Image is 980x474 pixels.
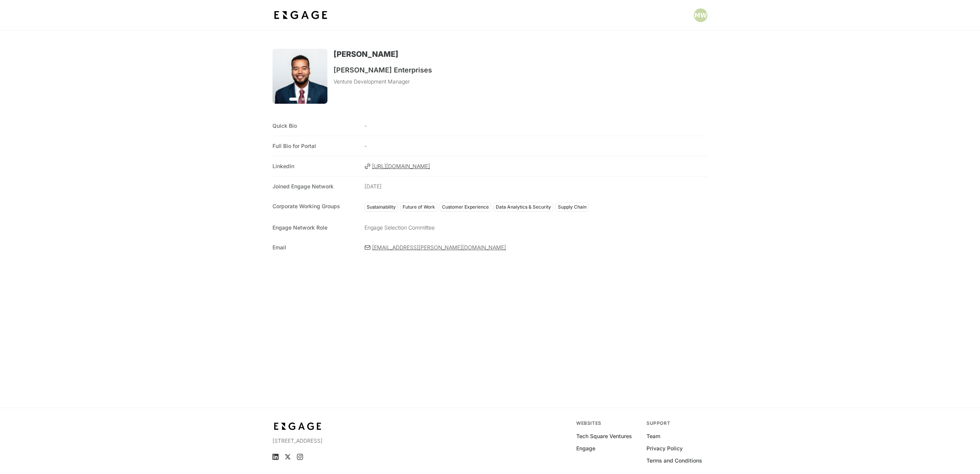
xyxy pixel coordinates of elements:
img: n_jEJRpwno2OwE2wLx7uG8owPCZVr-QOCkOrRHuTGiY [272,49,327,104]
div: Websites [576,420,637,426]
a: LinkedIn [272,454,279,460]
a: [URL][DOMAIN_NAME] [364,162,708,170]
span: Supply Chain [558,204,587,210]
span: Linkedin [272,162,358,170]
p: [DATE] [364,183,708,190]
span: Future of Work [403,204,435,210]
span: Joined Engage Network [272,183,358,190]
a: Engage [576,445,595,452]
h1: [PERSON_NAME] [334,49,432,59]
img: Profile picture of Michael Wood [694,8,708,22]
span: Customer Experience [442,204,489,210]
a: Terms and Conditions [646,457,702,464]
span: Quick Bio [272,122,358,130]
span: - [364,122,708,130]
span: Corporate Working Groups [272,202,358,210]
span: [URL][DOMAIN_NAME] [372,162,708,170]
a: Privacy Policy [646,445,683,452]
p: Venture Development Manager [334,78,432,85]
span: Engage Network Role [272,224,358,231]
ul: Social media [272,454,405,460]
a: Tech Square Ventures [576,432,632,440]
h2: [PERSON_NAME] Enterprises [334,66,432,75]
button: Open profile menu [694,8,708,22]
p: Engage Selection Committee [364,224,708,231]
a: Instagram [297,454,303,460]
span: [EMAIL_ADDRESS][PERSON_NAME][DOMAIN_NAME] [372,244,708,251]
a: [EMAIL_ADDRESS][PERSON_NAME][DOMAIN_NAME] [364,244,708,251]
img: bdf1fb74-1727-4ba0-a5bd-bc74ae9fc70b.jpeg [272,420,323,432]
span: Data Analytics & Security [496,204,551,210]
img: bdf1fb74-1727-4ba0-a5bd-bc74ae9fc70b.jpeg [272,8,329,22]
a: Team [646,432,660,440]
span: Full Bio for Portal [272,142,358,150]
div: Support [646,420,708,426]
span: Sustainability [367,204,396,210]
span: Email [272,244,358,251]
span: - [364,142,708,150]
a: X (Twitter) [285,454,291,460]
p: [STREET_ADDRESS] [272,437,405,445]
